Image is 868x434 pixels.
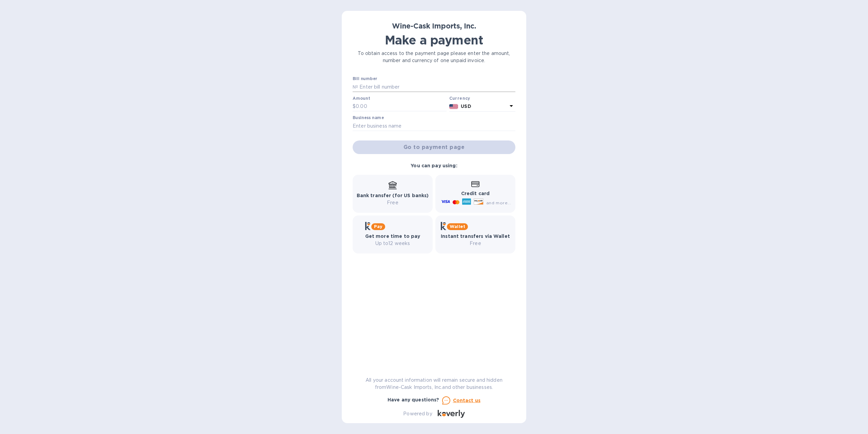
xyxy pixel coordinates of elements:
[403,410,432,417] p: Powered by
[461,191,490,196] b: Credit card
[356,101,447,112] input: 0.00
[441,233,510,239] b: Instant transfers via Wallet
[353,103,356,110] p: $
[357,199,429,206] p: Free
[353,83,358,91] p: №
[365,240,420,247] p: Up to 12 weeks
[353,50,515,64] p: To obtain access to the payment page please enter the amount, number and currency of one unpaid i...
[353,121,515,131] input: Enter business name
[453,398,481,403] u: Contact us
[358,82,515,92] input: Enter bill number
[450,224,465,229] b: Wallet
[411,163,457,168] b: You can pay using:
[388,397,439,402] b: Have any questions?
[353,33,515,47] h1: Make a payment
[374,224,382,229] b: Pay
[461,103,471,109] b: USD
[353,96,370,100] label: Amount
[353,77,377,81] label: Bill number
[486,200,511,205] span: and more...
[441,240,510,247] p: Free
[392,22,476,30] b: Wine-Cask Imports, Inc.
[357,193,429,198] b: Bank transfer (for US banks)
[353,116,384,120] label: Business name
[449,96,470,101] b: Currency
[365,233,420,239] b: Get more time to pay
[449,104,458,109] img: USD
[353,377,515,391] p: All your account information will remain secure and hidden from Wine-Cask Imports, Inc. and other...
